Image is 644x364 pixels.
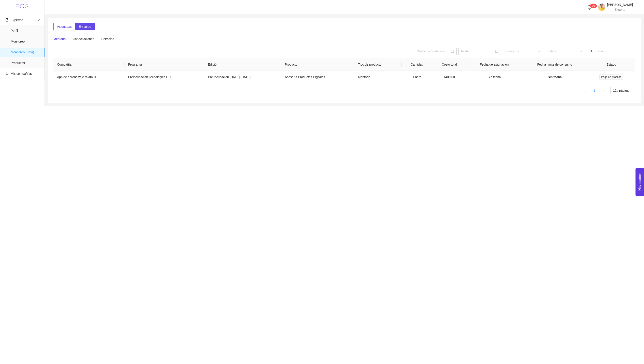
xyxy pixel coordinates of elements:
button: left [582,87,589,94]
td: Asesoría Productos Digitales [281,71,355,83]
th: Cantidad [402,58,432,71]
div: Mentoria [53,36,66,41]
th: Estado [587,58,635,71]
span: Expertos [11,18,23,22]
button: Asignadas [53,23,75,30]
th: Producto [281,58,355,71]
span: book [5,18,8,21]
th: Compañía [53,58,125,71]
td: Preincubación Tecnológica CHF [125,71,204,83]
span: 12 / página [613,87,633,94]
span: right [602,89,605,92]
span: Experto [614,8,625,11]
li: 1 [591,87,598,94]
td: 1 hora [402,71,432,83]
th: Tipo de producto [354,58,402,71]
sup: 30 [590,4,597,8]
div: Servicios [101,36,114,41]
input: Desde fecha de aceptación: [417,49,450,54]
input: Buscar [593,49,633,54]
td: App de aprendizaje ralámuli [53,71,125,83]
li: Página siguiente [600,87,607,94]
th: Fecha de asignación [466,58,522,71]
input: hasta: [461,49,494,54]
li: Página anterior [582,87,589,94]
span: Perfil [11,26,41,35]
td: Pre-incubación [DATE]-[DATE] [204,71,281,83]
span: Monitoreo (Beta) [11,48,41,57]
span: search [589,50,593,53]
div: tamaño de página [610,87,635,94]
span: Asignadas [57,24,72,29]
th: Edición [204,58,281,71]
button: right [600,87,607,94]
th: Costo total [432,58,466,71]
button: Open Feedback Widget [636,168,644,196]
img: 1686936924226-Elias.png [598,4,605,11]
span: Sin fecha [548,75,562,79]
span: 0 [593,4,595,7]
span: [PERSON_NAME] [607,3,633,6]
span: Productos [11,58,41,67]
th: Programa [125,58,204,71]
a: 1 [591,87,598,94]
span: Pago en proceso [599,75,623,79]
div: Capacitaciones [73,36,94,41]
button: En curso [75,23,95,30]
td: Sin fecha [466,71,522,83]
span: Mis compañías [11,72,32,75]
span: En curso [79,24,91,29]
span: Monitoreo [11,37,41,46]
span: 3 [592,4,593,7]
span: star [5,72,8,75]
th: Fecha límite de consumo [522,58,587,71]
td: $400.00 [432,71,466,83]
span: left [584,89,587,92]
td: Mentoría [354,71,402,83]
span: bell [587,5,592,10]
